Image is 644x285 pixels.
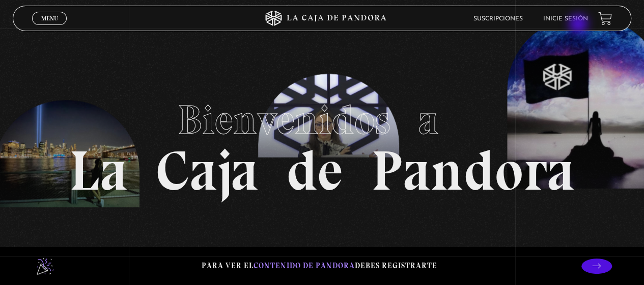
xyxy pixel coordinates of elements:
a: Suscripciones [473,16,523,22]
span: Bienvenidos a [178,95,467,144]
h1: La Caja de Pandora [69,87,575,199]
p: Para ver el debes registrarte [202,259,437,273]
span: Menu [41,15,58,21]
span: Cerrar [38,24,62,31]
a: View your shopping cart [598,12,612,25]
span: contenido de Pandora [254,261,355,270]
a: Inicie sesión [543,16,588,22]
